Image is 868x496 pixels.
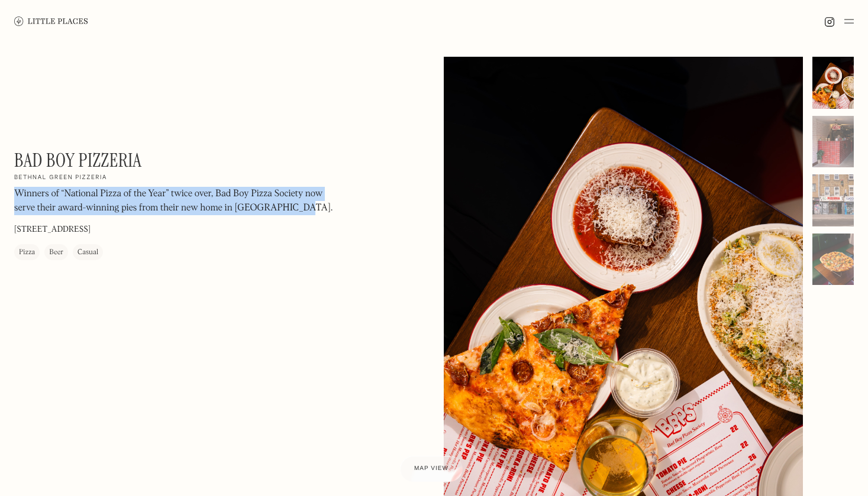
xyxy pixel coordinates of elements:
[414,465,448,472] span: Map view
[14,174,107,182] h2: Bethnal Green Pizzeria
[49,247,63,258] div: Beer
[14,149,141,171] h1: Bad Boy Pizzeria
[78,247,98,258] div: Casual
[400,456,463,482] a: Map view
[14,187,334,215] p: Winners of “National Pizza of the Year” twice over, Bad Boy Pizza Society now serve their award-w...
[14,223,91,236] p: [STREET_ADDRESS]
[19,247,35,258] div: Pizza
